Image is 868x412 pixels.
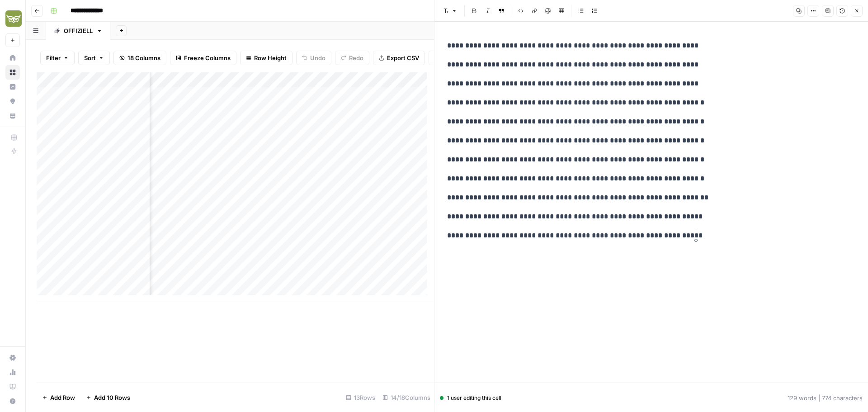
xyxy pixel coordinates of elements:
button: Help + Support [5,394,20,408]
span: 18 Columns [127,53,160,62]
div: 1 user editing this cell [440,394,501,402]
a: Settings [5,350,20,365]
a: Learning Hub [5,379,20,394]
a: Usage [5,365,20,379]
button: Workspace: Evergreen Media [5,7,20,30]
a: Browse [5,65,20,80]
div: 14/18 Columns [379,390,434,405]
button: 18 Columns [113,51,166,65]
span: Filter [46,53,61,62]
a: Insights [5,80,20,94]
span: Row Height [254,53,287,62]
span: Undo [310,53,325,62]
span: Redo [349,53,363,62]
div: 129 words | 774 characters [788,393,863,403]
button: Export CSV [373,51,425,65]
button: Add 10 Rows [80,390,136,405]
a: Opportunities [5,94,20,109]
button: Add Row [37,390,80,405]
button: Sort [78,51,110,65]
a: Your Data [5,109,20,123]
img: Evergreen Media Logo [5,10,22,27]
div: OFFIZIELL [64,26,93,35]
button: Undo [296,51,331,65]
button: Freeze Columns [170,51,236,65]
span: Add Row [50,393,75,402]
a: Home [5,51,20,65]
button: Redo [335,51,369,65]
span: Add 10 Rows [94,393,130,402]
a: OFFIZIELL [46,22,110,40]
div: 13 Rows [342,390,379,405]
button: Row Height [240,51,292,65]
span: Sort [84,53,96,62]
button: Filter [40,51,75,65]
span: Freeze Columns [184,53,231,62]
span: Export CSV [387,53,419,62]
